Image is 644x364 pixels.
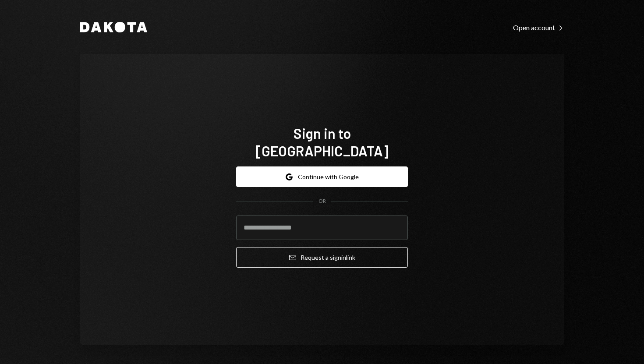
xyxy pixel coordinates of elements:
[236,247,408,268] button: Request a signinlink
[513,23,564,32] div: Open account
[513,22,564,32] a: Open account
[236,124,408,159] h1: Sign in to [GEOGRAPHIC_DATA]
[318,198,326,205] div: OR
[236,166,408,187] button: Continue with Google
